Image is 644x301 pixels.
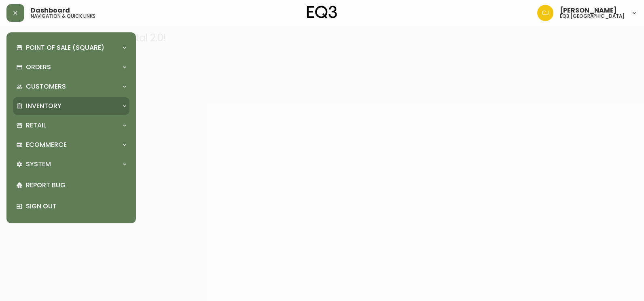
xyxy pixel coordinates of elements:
p: Ecommerce [26,140,67,149]
img: 7836c8950ad67d536e8437018b5c2533 [537,5,553,21]
span: Dashboard [31,7,70,14]
div: Customers [13,78,129,95]
p: Customers [26,82,66,91]
p: Sign Out [26,202,126,211]
div: Orders [13,58,129,76]
div: Inventory [13,97,129,115]
p: Retail [26,121,46,130]
h5: navigation & quick links [31,14,95,19]
p: System [26,160,51,169]
h5: eq3 [GEOGRAPHIC_DATA] [560,14,625,19]
div: Point of Sale (Square) [13,39,129,57]
div: Sign Out [13,196,129,217]
p: Orders [26,63,51,72]
img: logo [307,6,337,19]
p: Point of Sale (Square) [26,43,104,52]
p: Inventory [26,102,61,110]
div: Report Bug [13,175,129,196]
div: Ecommerce [13,136,129,154]
div: System [13,155,129,173]
div: Retail [13,117,129,134]
span: [PERSON_NAME] [560,7,617,14]
p: Report Bug [26,181,126,190]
